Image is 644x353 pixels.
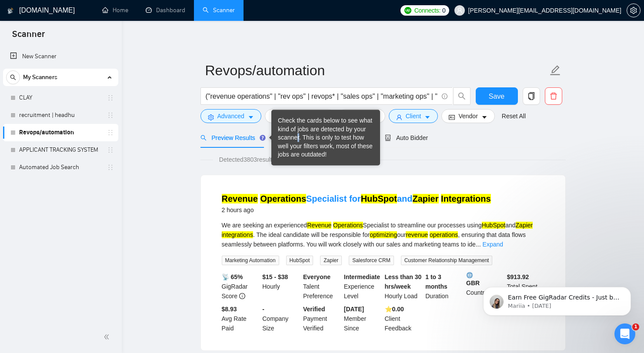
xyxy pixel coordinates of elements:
[627,3,641,17] button: setting
[401,256,493,265] span: Customer Relationship Management
[278,117,374,159] div: Check the cards below to see what kind of jobs are detected by your scanner. This is only to test...
[7,4,13,18] img: logo
[545,87,562,105] button: delete
[523,87,540,105] button: copy
[481,114,487,120] span: caret-down
[222,205,491,215] div: 2 hours ago
[627,7,641,14] a: setting
[301,272,342,301] div: Talent Preference
[545,92,562,100] span: delete
[396,114,402,120] span: user
[213,155,323,164] span: Detected 3803 results (0.85 seconds)
[220,304,261,333] div: Avg Rate Paid
[342,272,383,301] div: Experience Level
[632,323,639,330] span: 1
[441,194,491,203] mark: Integrations
[107,94,114,101] span: holder
[424,272,464,301] div: Duration
[502,111,526,121] a: Reset All
[389,109,438,123] button: userClientcaret-down
[262,273,288,280] b: $15 - $38
[627,7,640,14] span: setting
[482,222,505,229] mark: HubSpot
[320,256,342,265] span: Zapier
[370,231,397,238] mark: optimizing
[10,48,111,65] a: New Scanner
[107,164,114,171] span: holder
[3,69,118,176] li: My Scanners
[3,48,118,65] li: New Scanner
[286,256,314,265] span: HubSpot
[470,269,644,330] iframe: Intercom notifications message
[259,134,267,142] div: Tooltip anchor
[424,114,430,120] span: caret-down
[453,87,470,105] button: search
[206,91,438,102] input: Search Freelance Jobs...
[107,112,114,119] span: holder
[414,6,440,15] span: Connects:
[550,65,561,76] span: edit
[385,273,422,290] b: Less than 30 hrs/week
[205,60,548,81] input: Scanner name...
[483,241,503,248] a: Expand
[383,272,424,301] div: Hourly Load
[265,109,335,123] button: barsJob Categorycaret-down
[19,124,102,141] a: Revops/automation
[6,70,20,84] button: search
[458,111,477,121] span: Vendor
[102,7,128,14] a: homeHome
[19,141,102,159] a: APPLICANT TRACKING SYSTEM
[385,135,391,141] span: robot
[442,93,447,99] span: info-circle
[248,114,254,120] span: caret-down
[466,272,504,286] b: GBR
[385,306,404,313] b: ⭐️ 0.00
[489,91,504,102] span: Save
[23,69,57,86] span: My Scanners
[467,272,473,278] img: 🌐
[260,304,301,333] div: Company Size
[449,114,455,120] span: idcard
[200,135,207,141] span: search
[222,306,237,313] b: $8.93
[442,6,446,15] span: 0
[361,194,397,203] mark: HubSpot
[260,194,306,203] mark: Operations
[457,7,463,13] span: user
[406,231,428,238] mark: revenue
[516,222,533,229] mark: Zapier
[406,111,421,121] span: Client
[5,28,52,46] span: Scanner
[19,159,102,176] a: Automated Job Search
[222,273,243,280] b: 📡 65%
[19,107,102,124] a: recruitment | headhu
[260,272,301,301] div: Hourly
[476,87,518,105] button: Save
[19,89,102,107] a: CLAY
[222,194,258,203] mark: Revenue
[342,304,383,333] div: Member Since
[413,194,439,203] mark: Zapier
[338,109,385,123] button: folderJobscaret-down
[404,7,411,14] img: upwork-logo.png
[333,222,363,229] mark: Operations
[303,273,330,280] b: Everyone
[208,114,214,120] span: setting
[222,220,544,249] div: We are seeking an experienced Specialist to streamline our processes using and . The ideal candid...
[200,134,263,141] span: Preview Results
[107,147,114,153] span: holder
[217,111,244,121] span: Advanced
[107,129,114,136] span: holder
[262,306,264,313] b: -
[222,231,253,238] mark: integrations
[430,231,458,238] mark: operations
[344,273,380,280] b: Intermediate
[200,109,261,123] button: settingAdvancedcaret-down
[146,7,185,14] a: dashboardDashboard
[7,74,20,80] span: search
[239,293,245,299] span: info-circle
[476,241,481,248] span: ...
